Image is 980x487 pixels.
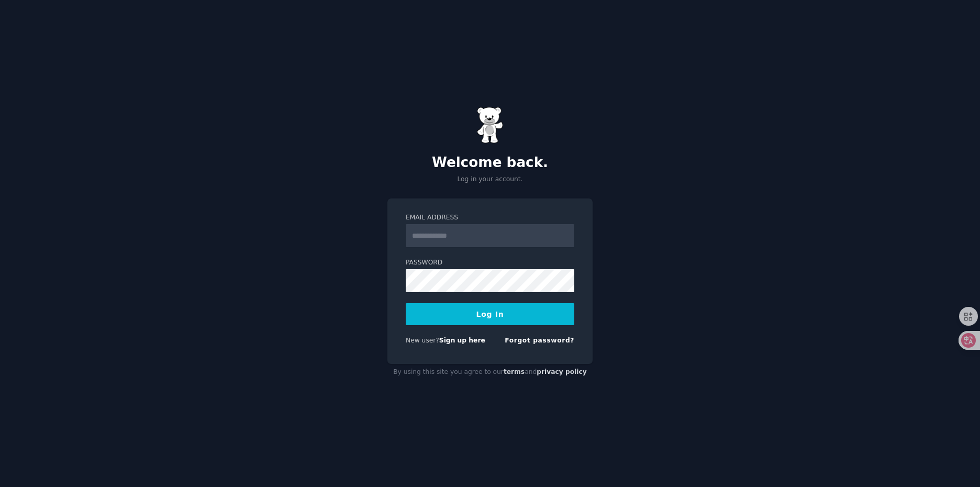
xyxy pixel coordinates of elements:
[504,368,525,375] a: terms
[387,175,593,184] p: Log in your account.
[406,303,574,325] button: Log In
[406,258,574,268] label: Password
[406,337,439,344] span: New user?
[439,337,485,344] a: Sign up here
[406,213,574,223] label: Email Address
[477,107,503,143] img: Gummy Bear
[387,364,593,381] div: By using this site you agree to our and
[537,368,587,375] a: privacy policy
[505,337,574,344] a: Forgot password?
[387,154,593,171] h2: Welcome back.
